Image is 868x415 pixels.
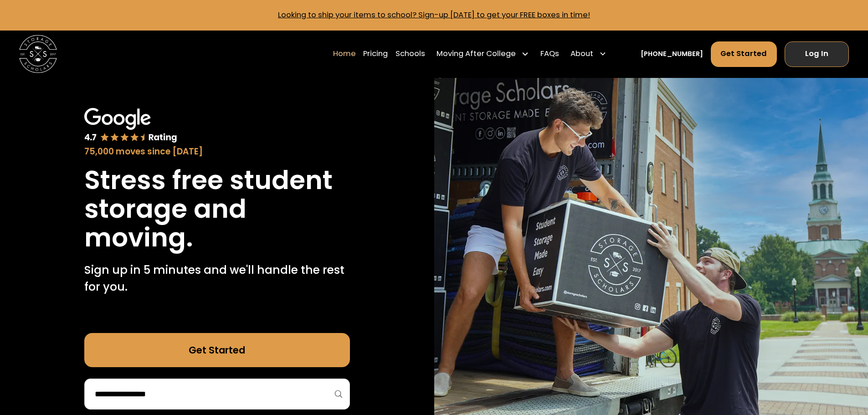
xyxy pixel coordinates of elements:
div: 75,000 moves since [DATE] [84,145,350,158]
a: Home [333,41,356,67]
p: Sign up in 5 minutes and we'll handle the rest for you. [84,261,350,296]
a: Looking to ship your items to school? Sign-up [DATE] to get your FREE boxes in time! [278,10,590,20]
img: Storage Scholars main logo [19,35,57,73]
div: Moving After College [437,48,516,60]
img: Google 4.7 star rating [84,108,177,143]
div: About [567,41,611,67]
a: Log In [785,41,849,67]
a: Get Started [84,333,350,367]
a: Schools [395,41,425,67]
a: FAQs [540,41,559,67]
h1: Stress free student storage and moving. [84,166,350,252]
a: Get Started [711,41,777,67]
a: [PHONE_NUMBER] [641,49,703,59]
div: Moving After College [433,41,533,67]
div: About [570,48,593,60]
a: Pricing [363,41,388,67]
